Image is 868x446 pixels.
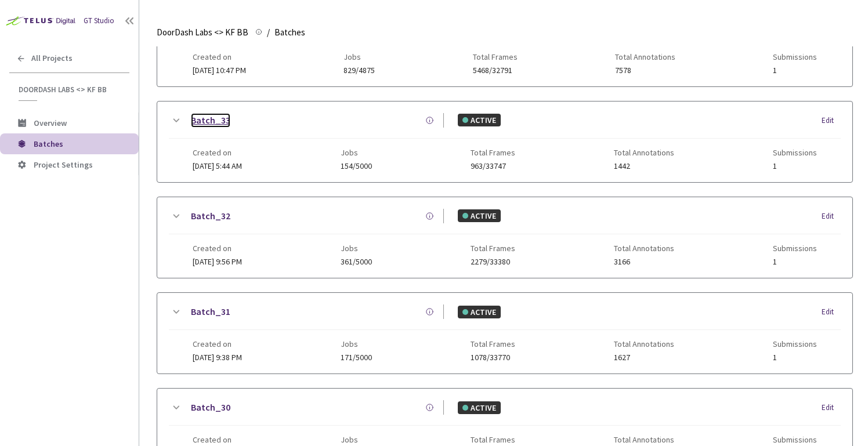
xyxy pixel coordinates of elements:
div: Edit [822,211,841,222]
span: Total Frames [473,52,518,61]
span: Created on [193,339,242,349]
div: ACTIVE [458,306,501,318]
span: Total Frames [471,339,515,349]
div: Batch_31ACTIVEEditCreated on[DATE] 9:38 PMJobs171/5000Total Frames1078/33770Total Annotations1627... [157,293,852,374]
div: GT Studio [84,16,114,27]
div: Batch_34ACTIVEEditCreated on[DATE] 10:47 PMJobs829/4875Total Frames5468/32791Total Annotations757... [157,6,852,86]
span: 171/5000 [341,353,372,362]
li: / [267,26,270,39]
span: Total Frames [471,244,515,253]
span: 5468/32791 [473,66,518,75]
span: 829/4875 [343,66,375,75]
span: Total Frames [471,148,515,157]
span: [DATE] 10:47 PM [193,65,246,75]
div: Edit [822,115,841,126]
span: DoorDash Labs <> KF BB [19,85,122,95]
span: Total Annotations [614,148,674,157]
a: Batch_31 [191,304,230,319]
span: 7578 [615,66,675,75]
div: Edit [822,402,841,414]
span: [DATE] 9:38 PM [193,352,242,362]
span: Jobs [341,244,372,253]
span: 154/5000 [341,162,372,171]
div: Batch_32ACTIVEEditCreated on[DATE] 9:56 PMJobs361/5000Total Frames2279/33380Total Annotations3166... [157,197,852,278]
span: Created on [193,435,242,444]
span: 3166 [614,258,674,266]
span: Batches [274,26,305,39]
span: Created on [193,52,246,61]
span: Submissions [773,435,817,444]
span: Project Settings [34,159,93,170]
span: Total Annotations [614,435,674,444]
span: Jobs [341,435,372,444]
span: Batches [34,139,63,149]
a: Batch_33 [191,113,230,128]
span: 1442 [614,162,674,171]
span: 1 [773,258,817,266]
span: Created on [193,148,242,157]
span: Jobs [343,52,375,61]
span: Submissions [773,148,817,157]
span: 1 [773,66,817,75]
span: 1078/33770 [471,353,515,362]
div: ACTIVE [458,209,501,222]
span: All Projects [31,53,73,63]
span: Submissions [773,244,817,253]
div: ACTIVE [458,401,501,414]
span: 1 [773,353,817,362]
a: Batch_30 [191,400,230,415]
div: Batch_33ACTIVEEditCreated on[DATE] 5:44 AMJobs154/5000Total Frames963/33747Total Annotations1442S... [157,101,852,182]
span: 963/33747 [471,162,515,171]
span: Created on [193,244,242,253]
span: 361/5000 [341,258,372,266]
span: Total Annotations [615,52,675,61]
span: 1627 [614,353,674,362]
span: [DATE] 5:44 AM [193,161,242,171]
span: Overview [34,118,67,128]
span: Submissions [773,52,817,61]
a: Batch_32 [191,209,230,223]
span: 2279/33380 [471,258,515,266]
span: Submissions [773,339,817,349]
span: Jobs [341,339,372,349]
span: [DATE] 9:56 PM [193,256,242,267]
span: Total Frames [471,435,515,444]
span: 1 [773,162,817,171]
span: Total Annotations [614,339,674,349]
span: Jobs [341,148,372,157]
div: Edit [822,306,841,318]
div: ACTIVE [458,114,501,126]
span: Total Annotations [614,244,674,253]
span: DoorDash Labs <> KF BB [157,26,248,39]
